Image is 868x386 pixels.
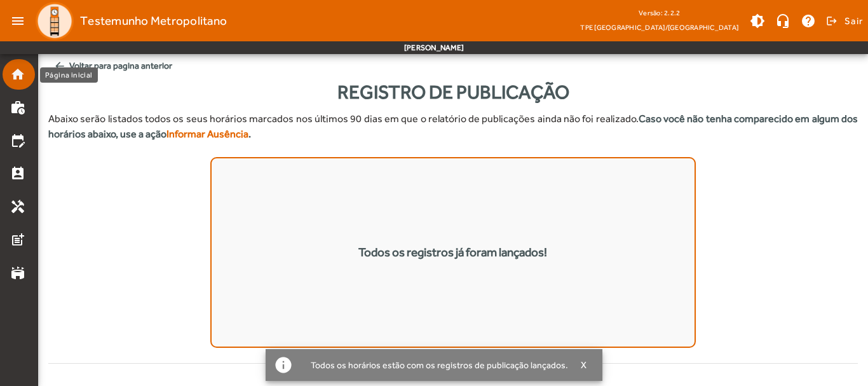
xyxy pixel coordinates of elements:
[568,359,600,371] button: X
[5,8,31,34] mat-icon: menu
[301,356,568,374] div: Todos os horários estão com os registros de publicação lançados.
[53,60,66,72] mat-icon: arrow_back
[40,67,98,83] div: Página inicial
[31,2,227,40] a: Testemunho Metropolitano
[824,11,863,31] button: Sair
[581,359,587,371] span: X
[48,111,858,142] p: Abaixo serão listados todos os seus horários marcados nos últimos 90 dias em que o relatório de p...
[580,21,738,34] span: TPE [GEOGRAPHIC_DATA]/[GEOGRAPHIC_DATA]
[80,11,227,31] span: Testemunho Metropolitano
[10,133,25,148] mat-icon: edit_calendar
[10,199,25,214] mat-icon: handyman
[166,128,248,140] strong: Informar Ausência
[10,166,25,181] mat-icon: perm_contact_calendar
[10,232,25,247] mat-icon: post_add
[48,78,858,106] div: Registro de Publicação
[274,355,293,375] mat-icon: info
[10,100,25,115] mat-icon: work_history
[358,244,547,262] div: Todos os registros já foram lançados!
[844,11,863,31] span: Sair
[580,5,738,21] div: Versão: 2.2.2
[48,54,858,78] span: Voltar para pagina anterior
[10,67,25,82] mat-icon: home
[36,2,74,40] img: Logo TPE
[10,265,25,280] mat-icon: stadium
